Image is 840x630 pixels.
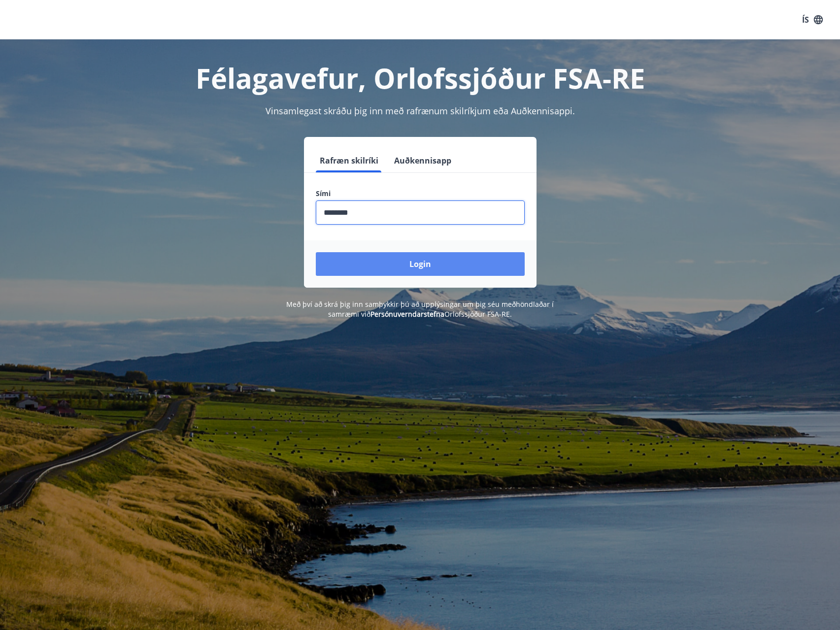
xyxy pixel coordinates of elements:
[316,252,525,276] button: Login
[77,59,763,97] h1: Félagavefur, Orlofssjóður FSA-RE
[286,299,554,319] span: Með því að skrá þig inn samþykkir þú að upplýsingar um þig séu meðhöndlaðar í samræmi við Orlofss...
[797,11,828,29] button: ÍS
[370,309,444,319] a: Persónuverndarstefna
[316,149,382,172] button: Rafræn skilríki
[266,105,575,117] span: Vinsamlegast skráðu þig inn með rafrænum skilríkjum eða Auðkennisappi.
[390,149,455,172] button: Auðkennisapp
[316,189,525,199] label: Sími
